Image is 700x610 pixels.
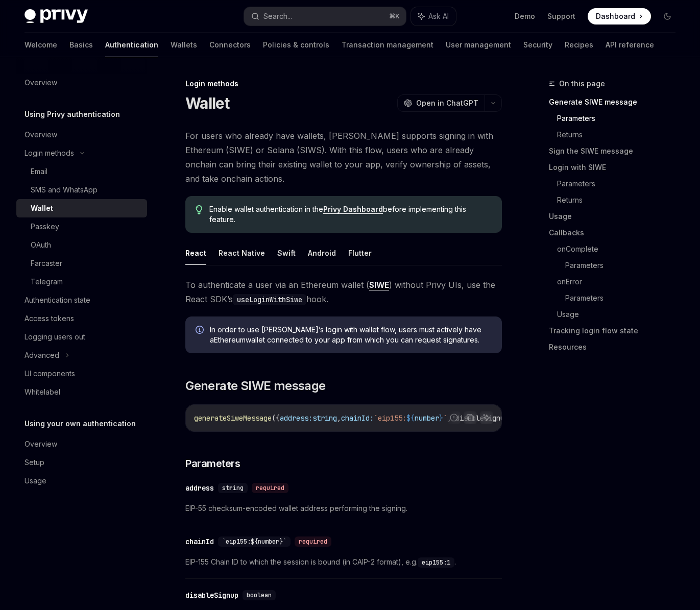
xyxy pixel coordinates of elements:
[549,323,684,339] a: Tracking login flow state
[252,483,288,493] div: required
[25,147,74,159] div: Login methods
[418,557,454,568] code: eip155:1
[446,33,511,57] a: User management
[565,290,684,306] a: Parameters
[16,309,147,328] a: Access tokens
[16,181,147,199] a: SMS and WhatsApp
[185,79,502,89] div: Login methods
[222,484,244,492] span: string
[280,413,312,423] span: address:
[557,274,684,290] a: onError
[185,456,240,471] span: Parameters
[233,294,306,305] code: useLoginWithSiwe
[25,475,46,487] div: Usage
[16,273,147,291] a: Telegram
[16,435,147,453] a: Overview
[263,33,329,57] a: Policies & controls
[171,33,197,57] a: Wallets
[222,538,286,546] span: `eip155:${number}`
[547,11,575,21] a: Support
[25,33,57,57] a: Welcome
[194,413,272,423] span: generateSiweMessage
[439,413,443,423] span: }
[515,11,535,21] a: Demo
[549,339,684,355] a: Resources
[308,241,336,265] button: Android
[596,11,635,21] span: Dashboard
[549,94,684,110] a: Generate SIWE message
[31,221,59,233] div: Passkey
[406,413,415,423] span: ${
[565,257,684,274] a: Parameters
[411,7,456,26] button: Ask AI
[549,208,684,225] a: Usage
[25,331,85,343] div: Logging users out
[25,129,57,141] div: Overview
[25,386,60,398] div: Whitelabel
[480,411,493,424] button: Ask AI
[464,411,477,424] button: Copy the contents from the code block
[389,12,400,20] span: ⌘ K
[25,418,136,430] h5: Using your own authentication
[16,126,147,144] a: Overview
[272,413,280,423] span: ({
[16,328,147,346] a: Logging users out
[549,143,684,159] a: Sign the SIWE message
[25,108,120,120] h5: Using Privy authentication
[185,556,502,568] span: EIP-155 Chain ID to which the session is bound (in CAIP-2 format), e.g. .
[16,453,147,472] a: Setup
[210,325,492,345] span: In order to use [PERSON_NAME]’s login with wallet flow, users must actively have a Ethereum walle...
[25,438,57,450] div: Overview
[185,129,502,186] span: For users who already have wallets, [PERSON_NAME] supports signing in with Ethereum (SIWE) or Sol...
[105,33,158,57] a: Authentication
[16,254,147,273] a: Farcaster
[397,94,485,112] button: Open in ChatGPT
[185,590,238,600] div: disableSignup
[557,306,684,323] a: Usage
[185,241,206,265] button: React
[31,257,62,270] div: Farcaster
[196,326,206,336] svg: Info
[348,241,372,265] button: Flutter
[416,98,478,108] span: Open in ChatGPT
[565,33,593,57] a: Recipes
[31,239,51,251] div: OAuth
[25,368,75,380] div: UI components
[25,349,59,361] div: Advanced
[559,78,605,90] span: On this page
[16,383,147,401] a: Whitelabel
[342,33,433,57] a: Transaction management
[447,411,461,424] button: Report incorrect code
[185,483,214,493] div: address
[374,413,406,423] span: `eip155:
[16,364,147,383] a: UI components
[31,184,98,196] div: SMS and WhatsApp
[557,192,684,208] a: Returns
[557,176,684,192] a: Parameters
[25,77,57,89] div: Overview
[209,204,492,225] span: Enable wallet authentication in the before implementing this feature.
[606,33,654,57] a: API reference
[244,7,405,26] button: Search...⌘K
[196,205,203,214] svg: Tip
[557,110,684,127] a: Parameters
[16,199,147,217] a: Wallet
[31,276,63,288] div: Telegram
[185,278,502,306] span: To authenticate a user via an Ethereum wallet ( ) without Privy UIs, use the React SDK’s hook.
[277,241,296,265] button: Swift
[443,413,447,423] span: `
[337,413,341,423] span: ,
[219,241,265,265] button: React Native
[369,280,389,290] a: SIWE
[25,312,74,325] div: Access tokens
[549,225,684,241] a: Callbacks
[323,205,383,214] a: Privy Dashboard
[247,591,272,599] span: boolean
[16,236,147,254] a: OAuth
[16,74,147,92] a: Overview
[16,217,147,236] a: Passkey
[557,241,684,257] a: onComplete
[588,8,651,25] a: Dashboard
[341,413,374,423] span: chainId:
[523,33,552,57] a: Security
